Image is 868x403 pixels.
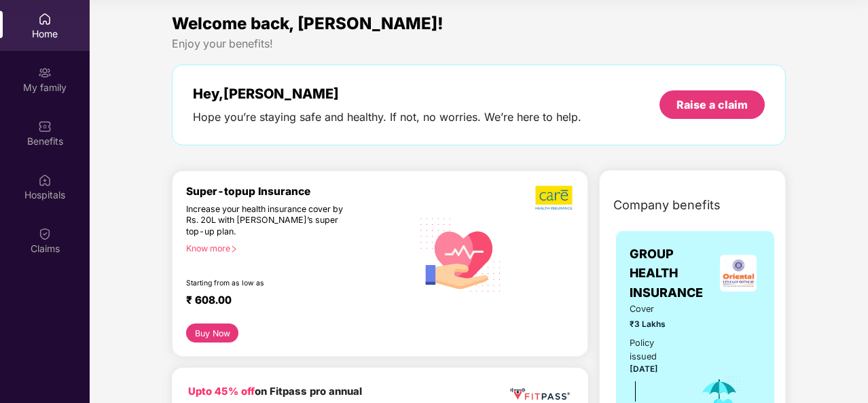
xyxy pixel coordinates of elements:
b: Upto 45% off [188,385,255,398]
img: svg+xml;base64,PHN2ZyB4bWxucz0iaHR0cDovL3d3dy53My5vcmcvMjAwMC9zdmciIHhtbG5zOnhsaW5rPSJodHRwOi8vd3... [412,205,509,303]
span: ₹3 Lakhs [630,318,679,331]
img: svg+xml;base64,PHN2ZyB3aWR0aD0iMjAiIGhlaWdodD0iMjAiIHZpZXdCb3g9IjAgMCAyMCAyMCIgZmlsbD0ibm9uZSIgeG... [38,66,52,80]
div: Hope you’re staying safe and healthy. If not, no worries. We’re here to help. [193,110,581,124]
div: Enjoy your benefits! [172,37,786,51]
span: [DATE] [630,364,658,374]
img: b5dec4f62d2307b9de63beb79f102df3.png [535,185,574,211]
span: GROUP HEALTH INSURANCE [630,245,716,302]
img: svg+xml;base64,PHN2ZyBpZD0iQ2xhaW0iIHhtbG5zPSJodHRwOi8vd3d3LnczLm9yZy8yMDAwL3N2ZyIgd2lkdGg9IjIwIi... [38,227,52,241]
span: Welcome back, [PERSON_NAME]! [172,14,444,33]
img: insurerLogo [720,255,757,292]
img: svg+xml;base64,PHN2ZyBpZD0iSG9tZSIgeG1sbnM9Imh0dHA6Ly93d3cudzMub3JnLzIwMDAvc3ZnIiB3aWR0aD0iMjAiIG... [38,12,52,26]
div: Policy issued [630,336,679,364]
span: Company benefits [613,196,721,215]
span: right [230,245,238,253]
img: svg+xml;base64,PHN2ZyBpZD0iQmVuZWZpdHMiIHhtbG5zPSJodHRwOi8vd3d3LnczLm9yZy8yMDAwL3N2ZyIgd2lkdGg9Ij... [38,120,52,133]
img: svg+xml;base64,PHN2ZyBpZD0iSG9zcGl0YWxzIiB4bWxucz0iaHR0cDovL3d3dy53My5vcmcvMjAwMC9zdmciIHdpZHRoPS... [38,173,52,187]
div: Super-topup Insurance [186,185,412,198]
div: Increase your health insurance cover by Rs. 20L with [PERSON_NAME]’s super top-up plan. [186,204,354,238]
div: Raise a claim [676,97,748,112]
div: Starting from as low as [186,279,355,288]
div: ₹ 608.00 [186,294,399,310]
div: Hey, [PERSON_NAME] [193,86,581,102]
button: Buy Now [186,323,238,343]
div: Know more [186,243,404,253]
span: Cover [630,302,679,316]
